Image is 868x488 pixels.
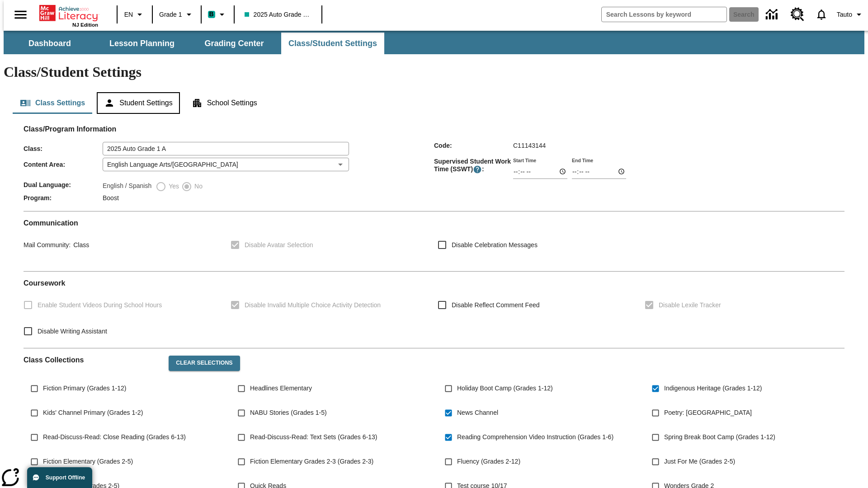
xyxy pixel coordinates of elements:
[250,384,312,393] span: Headlines Elementary
[24,356,161,364] h2: Class Collections
[24,125,844,133] h2: Class/Program Information
[43,408,143,418] span: Kids' Channel Primary (Grades 1-2)
[810,3,833,26] a: Notifications
[457,384,553,393] span: Holiday Boot Camp (Grades 1-12)
[24,181,103,188] span: Dual Language :
[281,33,384,54] button: Class/Student Settings
[245,300,381,310] span: Disable Invalid Multiple Choice Activity Detection
[250,457,373,466] span: Fiction Elementary Grades 2-3 (Grades 2-3)
[103,142,349,155] input: Class
[664,457,735,466] span: Just For Me (Grades 2-5)
[46,474,85,481] span: Support Offline
[602,7,726,22] input: search field
[7,1,34,28] button: Open side menu
[4,64,864,80] h1: Class/Student Settings
[833,6,868,23] button: Profile/Settings
[166,182,179,191] span: Yes
[124,10,133,19] span: EN
[250,432,377,442] span: Read-Discuss-Read: Text Sets (Grades 6-13)
[664,384,762,393] span: Indigenous Heritage (Grades 1-12)
[38,300,162,310] span: Enable Student Videos During School Hours
[43,432,186,442] span: Read-Discuss-Read: Close Reading (Grades 6-13)
[103,181,151,192] label: English / Spanish
[97,92,179,114] button: Student Settings
[664,432,775,442] span: Spring Break Boot Camp (Grades 1-12)
[434,142,513,149] span: Code :
[103,158,349,171] div: English Language Arts/[GEOGRAPHIC_DATA]
[189,33,279,54] button: Grading Center
[39,4,98,22] a: Home
[245,10,311,19] span: 2025 Auto Grade 1 A
[24,194,103,202] span: Program :
[760,2,785,27] a: Data Center
[837,10,852,19] span: Tauto
[250,408,327,418] span: NABU Stories (Grades 1-5)
[785,2,810,27] a: Resource Center, Will open in new tab
[120,6,149,23] button: Language: EN, Select a language
[13,92,92,114] button: Class Settings
[473,165,482,174] button: Supervised Student Work Time is the timeframe when students can take LevelSet and when lessons ar...
[4,31,864,54] div: SubNavbar
[5,33,95,54] button: Dashboard
[43,384,126,393] span: Fiction Primary (Grades 1-12)
[457,408,498,418] span: News Channel
[457,432,613,442] span: Reading Comprehension Video Instruction (Grades 1-6)
[103,194,119,202] span: Boost
[572,157,593,164] label: End Time
[4,33,385,54] div: SubNavbar
[24,241,71,249] span: Mail Community :
[38,327,107,336] span: Disable Writing Assistant
[457,457,520,466] span: Fluency (Grades 2-12)
[159,10,182,19] span: Grade 1
[192,182,203,191] span: No
[24,134,844,204] div: Class/Program Information
[24,145,103,152] span: Class :
[452,300,540,310] span: Disable Reflect Comment Feed
[27,467,92,488] button: Support Offline
[513,142,546,149] span: C11143144
[24,161,103,168] span: Content Area :
[169,356,240,371] button: Clear Selections
[452,240,538,250] span: Disable Celebration Messages
[209,9,214,20] span: B
[24,219,844,264] div: Communication
[24,279,844,341] div: Coursework
[39,3,98,28] div: Home
[13,92,855,114] div: Class/Student Settings
[97,33,187,54] button: Lesson Planning
[24,219,844,227] h2: Communication
[513,157,536,164] label: Start Time
[204,6,231,23] button: Boost Class color is teal. Change class color
[71,241,89,249] span: Class
[245,240,313,250] span: Disable Avatar Selection
[72,22,98,28] span: NJ Edition
[24,279,844,287] h2: Course work
[659,300,721,310] span: Disable Lexile Tracker
[434,158,513,174] span: Supervised Student Work Time (SSWT) :
[43,457,133,466] span: Fiction Elementary (Grades 2-5)
[156,6,198,23] button: Grade: Grade 1, Select a grade
[664,408,752,418] span: Poetry: [GEOGRAPHIC_DATA]
[184,92,264,114] button: School Settings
